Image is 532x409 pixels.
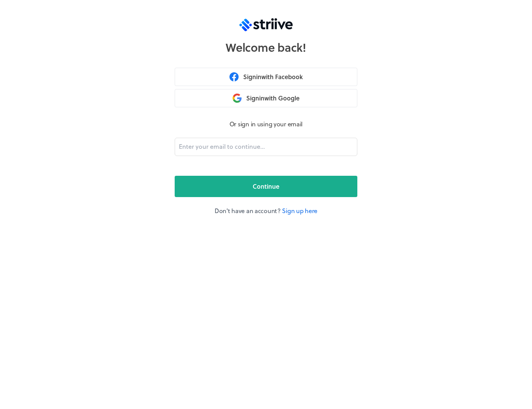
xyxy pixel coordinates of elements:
[253,182,279,191] span: Continue
[175,119,357,129] p: Or sign in using your email
[175,138,357,156] input: Enter your email to continue...
[175,176,357,197] button: Continue
[239,18,293,31] img: logo-trans.svg
[282,206,317,215] a: Sign up here
[226,40,306,54] h1: Welcome back!
[175,89,357,107] button: Signinwith Google
[175,206,357,215] p: Don't have an account?
[175,68,357,86] button: Signinwith Facebook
